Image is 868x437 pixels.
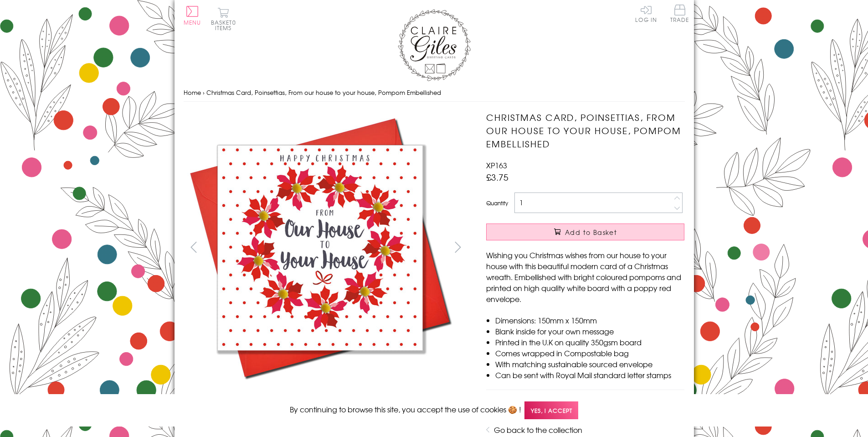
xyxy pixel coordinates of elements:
[494,424,582,435] a: Go back to the collection
[184,237,204,257] button: prev
[447,237,468,257] button: next
[184,18,201,26] span: Menu
[211,7,236,31] button: Basket0 items
[635,5,657,22] a: Log In
[524,401,578,419] span: Yes, I accept
[203,88,205,97] span: ›
[486,160,507,171] span: XP163
[495,337,684,348] li: Printed in the U.K on quality 350gsm board
[184,88,201,97] a: Home
[495,315,684,326] li: Dimensions: 150mm x 150mm
[486,250,684,304] p: Wishing you Christmas wishes from our house to your house with this beautiful modern card of a Ch...
[565,228,617,237] span: Add to Basket
[215,18,236,32] span: 0 items
[495,369,684,380] li: Can be sent with Royal Mail standard letter stamps
[184,6,201,25] button: Menu
[495,326,684,337] li: Blank inside for your own message
[206,88,441,97] span: Christmas Card, Poinsettias, From our house to your house, Pompom Embellished
[486,224,684,240] button: Add to Basket
[486,171,508,183] span: £3.75
[495,348,684,359] li: Comes wrapped in Compostable bag
[183,111,457,385] img: Christmas Card, Poinsettias, From our house to your house, Pompom Embellished
[670,5,689,22] span: Trade
[184,83,685,102] nav: breadcrumbs
[398,9,471,81] img: Claire Giles Greetings Cards
[495,359,684,369] li: With matching sustainable sourced envelope
[670,5,689,24] a: Trade
[486,199,508,207] label: Quantity
[468,111,741,384] img: Christmas Card, Poinsettias, From our house to your house, Pompom Embellished
[486,111,684,150] h1: Christmas Card, Poinsettias, From our house to your house, Pompom Embellished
